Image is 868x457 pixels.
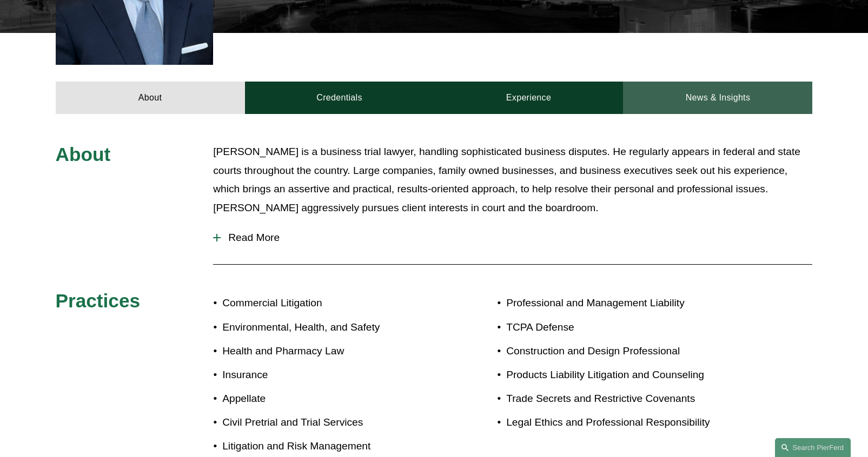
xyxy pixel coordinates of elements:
a: Experience [434,82,624,114]
p: Health and Pharmacy Law [222,342,434,361]
span: Practices [56,290,141,311]
p: Products Liability Litigation and Counseling [506,366,750,385]
p: Environmental, Health, and Safety [222,318,434,337]
p: Construction and Design Professional [506,342,750,361]
p: TCPA Defense [506,318,750,337]
p: Legal Ethics and Professional Responsibility [506,413,750,432]
a: Search this site [775,438,851,457]
p: Commercial Litigation [222,294,434,313]
span: Read More [221,232,812,244]
p: Professional and Management Liability [506,294,750,313]
a: Credentials [245,82,434,114]
p: Litigation and Risk Management [222,437,434,456]
a: News & Insights [623,82,812,114]
p: Insurance [222,366,434,385]
a: About [56,82,245,114]
span: About [56,144,111,165]
button: Read More [213,224,812,252]
p: Civil Pretrial and Trial Services [222,413,434,432]
p: Appellate [222,389,434,408]
p: [PERSON_NAME] is a business trial lawyer, handling sophisticated business disputes. He regularly ... [213,143,812,217]
p: Trade Secrets and Restrictive Covenants [506,389,750,408]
